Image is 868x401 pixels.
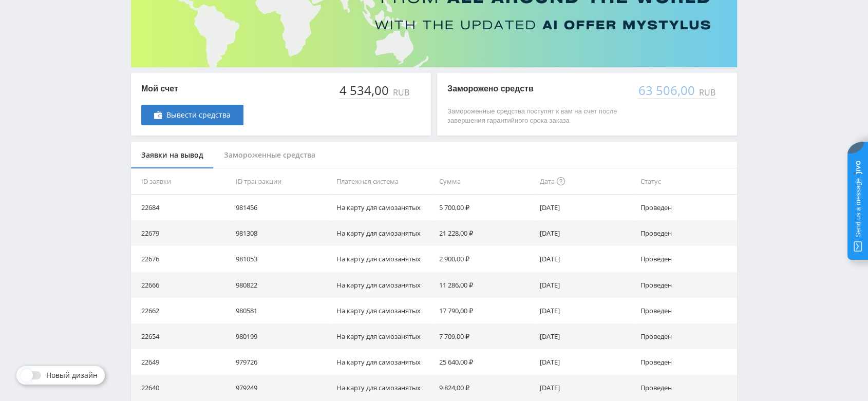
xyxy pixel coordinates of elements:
[435,375,535,400] td: 9 824,00 ₽
[536,246,636,272] td: [DATE]
[232,195,332,220] td: 981456
[131,272,232,298] td: 22666
[536,298,636,323] td: [DATE]
[435,220,535,246] td: 21 228,00 ₽
[131,246,232,272] td: 22676
[46,371,98,379] span: Новый дизайн
[636,272,737,298] td: Проведен
[636,349,737,375] td: Проведен
[131,298,232,323] td: 22662
[391,88,410,97] div: RUB
[637,83,697,98] div: 63 506,00
[435,168,535,195] th: Сумма
[232,272,332,298] td: 980822
[536,195,636,220] td: [DATE]
[338,83,391,98] div: 4 534,00
[332,298,435,323] td: На карту для самозанятых
[435,195,535,220] td: 5 700,00 ₽
[232,220,332,246] td: 981308
[332,375,435,400] td: На карту для самозанятых
[447,107,627,125] p: Замороженные средства поступят к вам на счет после завершения гарантийного срока заказа
[131,142,214,169] div: Заявки на вывод
[435,246,535,272] td: 2 900,00 ₽
[332,272,435,298] td: На карту для самозанятых
[232,323,332,349] td: 980199
[131,220,232,246] td: 22679
[141,105,243,125] a: Вывести средства
[636,195,737,220] td: Проведен
[166,111,231,119] span: Вывести средства
[332,195,435,220] td: На карту для самозанятых
[332,323,435,349] td: На карту для самозанятых
[636,323,737,349] td: Проведен
[697,88,716,97] div: RUB
[636,375,737,400] td: Проведен
[131,349,232,375] td: 22649
[636,220,737,246] td: Проведен
[536,272,636,298] td: [DATE]
[435,323,535,349] td: 7 709,00 ₽
[636,168,737,195] th: Статус
[232,168,332,195] th: ID транзакции
[536,375,636,400] td: [DATE]
[141,83,243,94] p: Мой счет
[536,349,636,375] td: [DATE]
[332,349,435,375] td: На карту для самозанятых
[232,246,332,272] td: 981053
[536,323,636,349] td: [DATE]
[435,298,535,323] td: 17 790,00 ₽
[232,298,332,323] td: 980581
[131,195,232,220] td: 22684
[536,220,636,246] td: [DATE]
[131,375,232,400] td: 22640
[332,168,435,195] th: Платежная система
[232,349,332,375] td: 979726
[131,323,232,349] td: 22654
[232,375,332,400] td: 979249
[636,246,737,272] td: Проведен
[435,272,535,298] td: 11 286,00 ₽
[332,246,435,272] td: На карту для самозанятых
[636,298,737,323] td: Проведен
[131,168,232,195] th: ID заявки
[214,142,326,169] div: Замороженные средства
[332,220,435,246] td: На карту для самозанятых
[536,168,636,195] th: Дата
[435,349,535,375] td: 25 640,00 ₽
[447,83,627,94] p: Заморожено средств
